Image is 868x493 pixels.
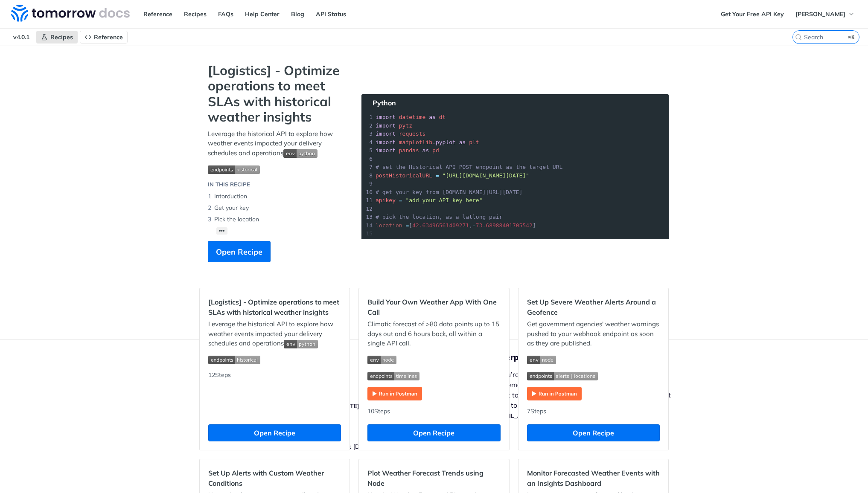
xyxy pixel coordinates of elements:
a: Expand image [527,389,582,397]
img: endpoint [367,372,419,380]
div: 7 Steps [527,407,660,416]
span: Expand image [283,149,317,157]
a: Recipes [179,8,211,20]
span: Reference [94,33,123,41]
img: env [283,149,317,158]
button: Open Recipe [208,424,341,441]
span: Expand image [527,355,660,365]
h2: Plot Weather Forecast Trends using Node [367,468,500,488]
li: Intorduction [208,191,344,202]
span: Expand image [367,371,500,380]
a: Help Center [240,8,284,20]
h2: [Logistics] - Optimize operations to meet SLAs with historical weather insights [208,297,341,317]
img: env [284,340,318,348]
img: env [367,356,396,364]
button: Open Recipe [208,241,271,262]
span: Open Recipe [216,246,262,258]
img: env [527,356,556,364]
a: API Status [311,8,351,20]
h2: Build Your Own Weather App With One Call [367,297,500,317]
img: endpoint [208,165,260,174]
kbd: ⌘K [846,33,857,41]
img: Run in Postman [367,387,422,400]
svg: Search [795,34,802,41]
a: Reference [80,31,128,43]
img: endpoint [527,372,598,380]
li: Pick the location [208,214,344,225]
span: Expand image [367,355,500,365]
span: v4.0.1 [9,31,34,43]
div: IN THIS RECIPE [208,180,250,189]
span: Expand image [284,339,318,347]
p: Leverage the historical API to explore how weather events impacted your delivery schedules and op... [208,319,341,348]
a: FAQs [213,8,238,20]
h2: Monitor Forecasted Weather Events with an Insights Dashboard [527,468,660,488]
a: Get Your Free API Key [716,8,789,20]
button: Open Recipe [527,424,660,441]
span: [PERSON_NAME] [795,10,845,18]
p: Get government agencies' weather warnings pushed to your webhook endpoint as soon as they are pub... [527,319,660,348]
h2: Set Up Severe Weather Alerts Around a Geofence [527,297,660,317]
h2: Set Up Alerts with Custom Weather Conditions [208,468,341,488]
div: 12 Steps [208,371,341,416]
p: Climatic forecast of >80 data points up to 15 days out and 6 hours back, all within a single API ... [367,319,500,348]
div: 10 Steps [367,407,500,416]
span: Expand image [208,164,344,174]
button: Open Recipe [367,424,500,441]
a: Blog [286,8,309,20]
a: Recipes [36,31,78,43]
span: Expand image [527,371,660,380]
li: Get your key [208,202,344,214]
button: ••• [216,227,227,235]
a: Expand image [367,389,422,397]
a: Reference [139,8,177,20]
strong: [Logistics] - Optimize operations to meet SLAs with historical weather insights [208,63,344,125]
button: [PERSON_NAME] [791,8,859,20]
p: Leverage the historical API to explore how weather events impacted your delivery schedules and op... [208,129,344,158]
img: Tomorrow.io Weather API Docs [11,5,130,22]
img: Run in Postman [527,387,582,400]
span: Expand image [208,355,341,365]
img: endpoint [208,356,260,364]
span: Recipes [50,33,73,41]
